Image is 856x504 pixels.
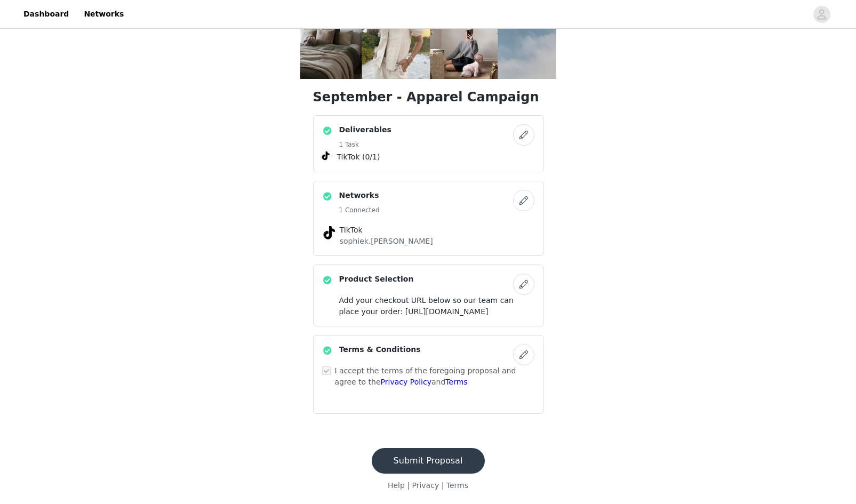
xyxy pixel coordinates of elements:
[313,87,543,107] h1: September - Apparel Campaign
[339,190,380,201] h4: Networks
[388,481,405,490] a: Help
[339,205,380,215] h5: 1 Connected
[442,481,444,490] span: |
[817,6,827,23] div: avatar
[77,2,130,26] a: Networks
[17,2,75,26] a: Dashboard
[381,378,431,386] a: Privacy Policy
[313,265,543,326] div: Product Selection
[372,448,485,474] button: Submit Proposal
[412,481,439,490] a: Privacy
[407,481,410,490] span: |
[445,378,467,386] a: Terms
[339,274,414,285] h4: Product Selection
[340,225,517,236] h4: TikTok
[339,296,514,316] span: Add your checkout URL below so our team can place your order: [URL][DOMAIN_NAME]
[313,115,543,172] div: Deliverables
[340,236,517,247] p: sophiek.[PERSON_NAME]
[313,181,543,256] div: Networks
[339,140,391,149] h5: 1 Task
[335,365,534,388] p: I accept the terms of the foregoing proposal and agree to the and
[313,335,543,414] div: Terms & Conditions
[339,344,421,355] h4: Terms & Conditions
[446,481,468,490] a: Terms
[337,151,380,163] span: TikTok (0/1)
[339,124,391,135] h4: Deliverables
